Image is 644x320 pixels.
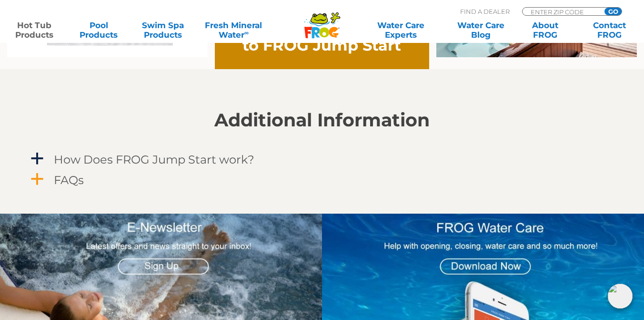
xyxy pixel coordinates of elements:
h2: Additional Information [29,110,615,131]
p: Find A Dealer [460,7,510,16]
a: Water CareExperts [361,21,442,40]
input: Zip Code Form [530,8,594,16]
sup: ∞ [244,29,249,36]
input: GO [604,8,622,15]
h4: FAQs [54,174,84,186]
img: openIcon [608,284,633,309]
a: Water CareBlog [456,21,506,40]
a: a How Does FROG Jump Start work? [29,151,615,168]
span: a [30,152,44,166]
a: a FAQs [29,171,615,189]
a: ContactFROG [584,21,634,40]
a: AboutFROG [520,21,570,40]
a: Swim SpaProducts [138,21,188,40]
a: Hot TubProducts [10,21,60,40]
a: PoolProducts [74,21,124,40]
h4: How Does FROG Jump Start work? [54,153,254,166]
span: a [30,172,44,186]
a: Fresh MineralWater∞ [202,21,265,40]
